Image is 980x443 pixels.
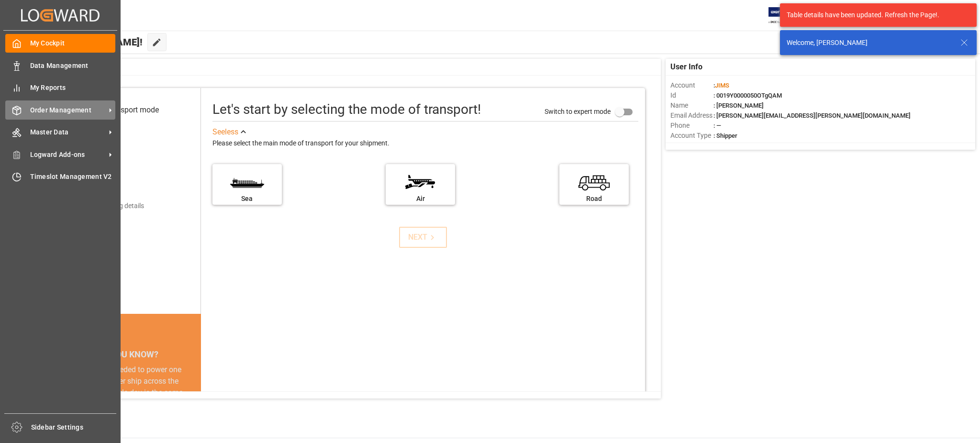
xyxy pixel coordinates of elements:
[212,138,638,149] div: Please select the main mode of transport for your shipment.
[768,7,802,24] img: Exertis%20JAM%20-%20Email%20Logo.jpg_1722504956.jpg
[30,105,106,115] span: Order Management
[670,131,713,141] span: Account Type
[670,121,713,131] span: Phone
[670,80,713,90] span: Account
[64,364,189,421] div: The energy needed to power one large container ship across the ocean in a single day is the same ...
[713,112,911,119] span: : [PERSON_NAME][EMAIL_ADDRESS][PERSON_NAME][DOMAIN_NAME]
[30,172,116,182] span: Timeslot Management V2
[212,126,238,138] div: See less
[670,111,713,121] span: Email Address
[713,102,764,109] span: : [PERSON_NAME]
[30,38,116,48] span: My Cockpit
[713,92,782,99] span: : 0019Y0000050OTgQAM
[40,33,143,51] span: Hello [PERSON_NAME]!
[5,56,115,75] a: Data Management
[30,150,106,160] span: Logward Add-ons
[670,100,713,111] span: Name
[713,82,729,89] span: :
[564,194,624,204] div: Road
[408,232,437,243] div: NEXT
[30,83,116,93] span: My Reports
[545,108,611,115] span: Switch to expert mode
[30,127,106,137] span: Master Data
[715,82,729,89] span: JIMS
[713,132,737,139] span: : Shipper
[31,422,117,432] span: Sidebar Settings
[670,90,713,100] span: Id
[787,38,951,48] div: Welcome, [PERSON_NAME]
[85,104,159,116] div: Select transport mode
[390,194,450,204] div: Air
[787,10,963,20] div: Table details have been updated. Refresh the Page!.
[217,194,277,204] div: Sea
[53,344,200,364] div: DID YOU KNOW?
[212,100,481,120] div: Let's start by selecting the mode of transport!
[399,227,447,248] button: NEXT
[713,122,721,129] span: : —
[30,61,116,71] span: Data Management
[5,34,115,53] a: My Cockpit
[188,364,201,433] button: next slide / item
[670,61,702,73] span: User Info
